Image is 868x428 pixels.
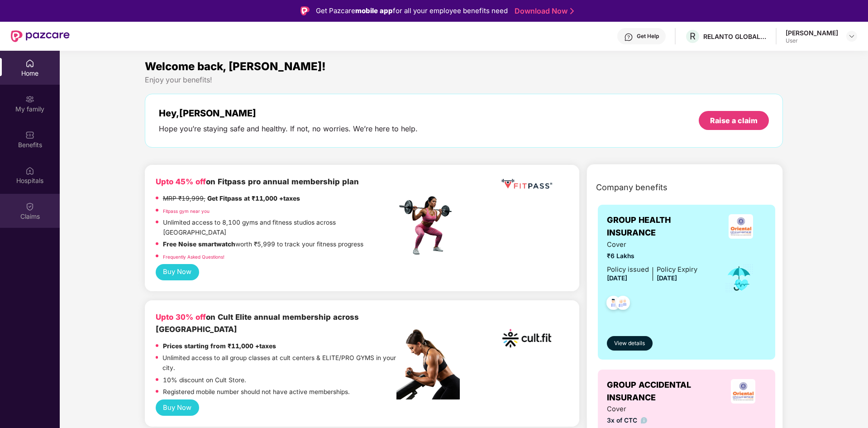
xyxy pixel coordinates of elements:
[145,75,783,85] div: Enjoy your benefits!
[156,264,199,281] button: Buy Now
[156,313,206,322] b: Upto 30% off
[515,6,571,16] a: Download Now
[786,29,838,37] div: [PERSON_NAME]
[657,264,697,275] div: Policy Expiry
[163,195,205,202] del: MRP ₹19,999,
[607,274,627,282] span: [DATE]
[710,115,758,125] div: Raise a claim
[156,399,199,416] button: Buy Now
[396,329,460,399] img: pc2.png
[570,6,574,16] img: Stroke
[607,336,653,351] button: View details
[602,293,625,315] img: svg+xml;base64,PHN2ZyB4bWxucz0iaHR0cDovL3d3dy53My5vcmcvMjAwMC9zdmciIHdpZHRoPSI0OC45NDMiIGhlaWdodD...
[163,254,224,260] a: Frequently Asked Questions!
[300,6,310,15] img: Logo
[156,177,359,186] b: on Fitpass pro annual membership plan
[607,251,697,261] span: ₹6 Lakhs
[786,37,838,44] div: User
[25,166,34,175] img: svg+xml;base64,PHN2ZyBpZD0iSG9zcGl0YWxzIiB4bWxucz0iaHR0cDovL3d3dy53My5vcmcvMjAwMC9zdmciIHdpZHRoPS...
[848,33,855,40] img: svg+xml;base64,PHN2ZyBpZD0iRHJvcGRvd24tMzJ4MzIiIHhtbG5zPSJodHRwOi8vd3d3LnczLm9yZy8yMDAwL3N2ZyIgd2...
[396,194,460,257] img: fpp.png
[607,264,649,275] div: Policy issued
[607,214,715,240] span: GROUP HEALTH INSURANCE
[607,404,697,414] span: Cover
[725,264,754,293] img: icon
[163,342,276,350] strong: Prices starting from ₹11,000 +taxes
[624,33,633,42] img: svg+xml;base64,PHN2ZyBpZD0iSGVscC0zMngzMiIgeG1sbnM9Imh0dHA6Ly93d3cudzMub3JnLzIwMDAvc3ZnIiB3aWR0aD...
[500,311,554,365] img: cult.png
[159,108,418,119] div: Hey, [PERSON_NAME]
[163,208,210,214] a: Fitpass gym near you
[596,181,668,194] span: Company benefits
[607,416,697,426] span: 3x of CTC
[729,214,753,239] img: insurerLogo
[25,95,34,104] img: svg+xml;base64,PHN2ZyB3aWR0aD0iMjAiIGhlaWdodD0iMjAiIHZpZXdCb3g9IjAgMCAyMCAyMCIgZmlsbD0ibm9uZSIgeG...
[207,195,300,202] strong: Get Fitpass at ₹11,000 +taxes
[163,387,350,397] p: Registered mobile number should not have active memberships.
[163,218,396,237] p: Unlimited access to 8,100 gyms and fitness studios across [GEOGRAPHIC_DATA]
[25,130,34,139] img: svg+xml;base64,PHN2ZyBpZD0iQmVuZWZpdHMiIHhtbG5zPSJodHRwOi8vd3d3LnczLm9yZy8yMDAwL3N2ZyIgd2lkdGg9Ij...
[355,6,393,15] strong: mobile app
[159,124,418,134] div: Hope you’re staying safe and healthy. If not, no worries. We’re here to help.
[607,379,720,404] span: GROUP ACCIDENTAL INSURANCE
[690,31,696,42] span: R
[156,177,206,186] b: Upto 45% off
[25,202,34,211] img: svg+xml;base64,PHN2ZyBpZD0iQ2xhaW0iIHhtbG5zPSJodHRwOi8vd3d3LnczLm9yZy8yMDAwL3N2ZyIgd2lkdGg9IjIwIi...
[657,274,677,282] span: [DATE]
[163,240,235,248] strong: Free Noise smartwatch
[11,30,70,42] img: New Pazcare Logo
[612,293,634,315] img: svg+xml;base64,PHN2ZyB4bWxucz0iaHR0cDovL3d3dy53My5vcmcvMjAwMC9zdmciIHdpZHRoPSI0OC45NDMiIGhlaWdodD...
[162,353,396,373] p: Unlimited access to all group classes at cult centers & ELITE/PRO GYMS in your city.
[607,240,697,250] span: Cover
[703,32,767,41] div: RELANTO GLOBAL PRIVATE LIMITED
[500,176,554,192] img: fppp.png
[156,313,359,333] b: on Cult Elite annual membership across [GEOGRAPHIC_DATA]
[145,60,326,73] span: Welcome back, [PERSON_NAME]!
[641,417,648,424] img: info
[316,5,508,16] div: Get Pazcare for all your employee benefits need
[731,379,755,404] img: insurerLogo
[637,33,659,40] div: Get Help
[25,59,34,68] img: svg+xml;base64,PHN2ZyBpZD0iSG9tZSIgeG1sbnM9Imh0dHA6Ly93d3cudzMub3JnLzIwMDAvc3ZnIiB3aWR0aD0iMjAiIG...
[163,240,363,250] p: worth ₹5,999 to track your fitness progress
[163,375,246,385] p: 10% discount on Cult Store.
[614,339,645,348] span: View details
